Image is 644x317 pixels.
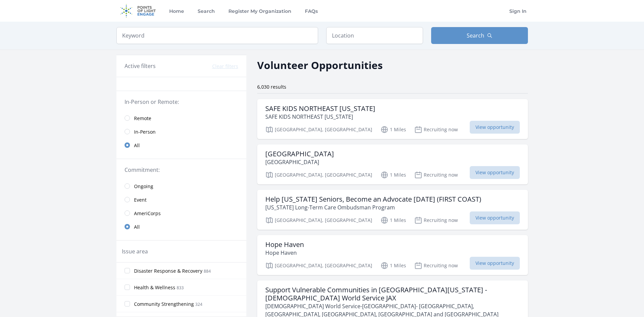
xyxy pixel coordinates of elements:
[265,158,334,166] p: [GEOGRAPHIC_DATA]
[116,138,246,152] a: All
[125,285,130,290] input: Health & Wellness 833
[265,241,304,249] h3: Hope Haven
[134,224,140,230] span: All
[265,150,334,158] h3: [GEOGRAPHIC_DATA]
[257,190,528,230] a: Help [US_STATE] Seniors, Become an Advocate [DATE] (FIRST COAST) [US_STATE] Long-Term Care Ombuds...
[116,179,246,193] a: Ongoing
[380,262,406,270] p: 1 Miles
[125,166,238,174] legend: Commitment:
[134,284,175,291] span: Health & Wellness
[257,144,528,184] a: [GEOGRAPHIC_DATA] [GEOGRAPHIC_DATA] [GEOGRAPHIC_DATA], [GEOGRAPHIC_DATA] 1 Miles Recruiting now V...
[134,210,161,217] span: AmeriCorps
[470,211,520,224] span: View opportunity
[265,126,372,134] p: [GEOGRAPHIC_DATA], [GEOGRAPHIC_DATA]
[257,84,286,90] span: 6,030 results
[257,99,528,139] a: SAFE KIDS NORTHEAST [US_STATE] SAFE KIDS NORTHEAST [US_STATE] [GEOGRAPHIC_DATA], [GEOGRAPHIC_DATA...
[116,111,246,125] a: Remote
[380,126,406,134] p: 1 Miles
[414,262,458,270] p: Recruiting now
[116,206,246,220] a: AmeriCorps
[265,171,372,179] p: [GEOGRAPHIC_DATA], [GEOGRAPHIC_DATA]
[326,27,423,44] input: Location
[125,98,238,106] legend: In-Person or Remote:
[265,195,481,203] h3: Help [US_STATE] Seniors, Become an Advocate [DATE] (FIRST COAST)
[134,301,194,308] span: Community Strengthening
[265,203,481,211] p: [US_STATE] Long-Term Care Ombudsman Program
[265,105,375,113] h3: SAFE KIDS NORTHEAST [US_STATE]
[134,183,153,190] span: Ongoing
[265,216,372,224] p: [GEOGRAPHIC_DATA], [GEOGRAPHIC_DATA]
[125,301,130,307] input: Community Strengthening 324
[265,113,375,121] p: SAFE KIDS NORTHEAST [US_STATE]
[414,216,458,224] p: Recruiting now
[414,171,458,179] p: Recruiting now
[122,247,148,255] legend: Issue area
[134,142,140,149] span: All
[470,257,520,270] span: View opportunity
[265,262,372,270] p: [GEOGRAPHIC_DATA], [GEOGRAPHIC_DATA]
[431,27,528,44] button: Search
[265,286,520,302] h3: Support Vulnerable Communities in [GEOGRAPHIC_DATA][US_STATE] - [DEMOGRAPHIC_DATA] World Service JAX
[212,63,238,70] button: Clear filters
[134,197,147,203] span: Event
[470,121,520,134] span: View opportunity
[265,249,304,257] p: Hope Haven
[116,125,246,138] a: In-Person
[380,171,406,179] p: 1 Miles
[134,268,202,274] span: Disaster Response & Recovery
[116,220,246,233] a: All
[195,301,202,307] span: 324
[134,129,156,135] span: In-Person
[125,268,130,273] input: Disaster Response & Recovery 884
[470,166,520,179] span: View opportunity
[257,235,528,275] a: Hope Haven Hope Haven [GEOGRAPHIC_DATA], [GEOGRAPHIC_DATA] 1 Miles Recruiting now View opportunity
[380,216,406,224] p: 1 Miles
[257,58,383,73] h2: Volunteer Opportunities
[116,27,318,44] input: Keyword
[177,285,184,291] span: 833
[116,193,246,206] a: Event
[134,115,151,122] span: Remote
[414,126,458,134] p: Recruiting now
[204,268,211,274] span: 884
[125,62,156,70] h3: Active filters
[467,31,484,40] span: Search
